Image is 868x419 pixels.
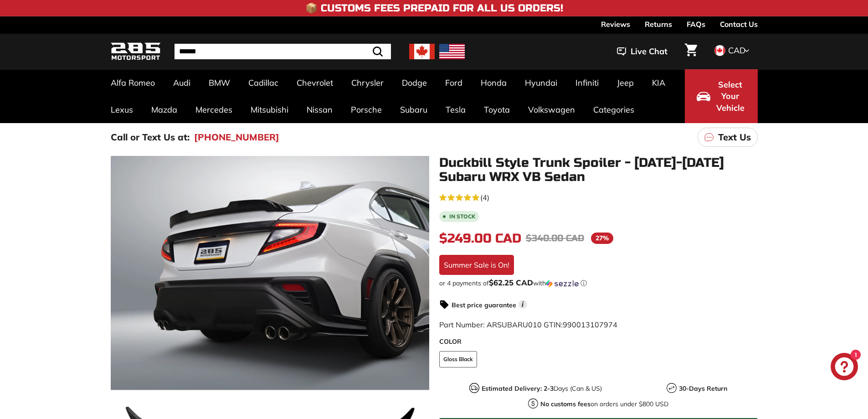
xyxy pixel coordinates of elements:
[102,69,164,96] a: Alfa Romeo
[305,3,563,14] h4: 📦 Customs Fees Prepaid for All US Orders!
[439,320,617,329] span: Part Number: ARSUBARU010 GTIN:
[449,214,475,219] b: In stock
[540,400,591,408] strong: No customs fees
[239,69,288,96] a: Cadillac
[605,40,679,63] button: Live Chat
[516,69,566,96] a: Hyundai
[164,69,200,96] a: Audi
[828,353,861,383] inbox-online-store-chat: Shopify online store chat
[439,337,758,347] label: COLOR
[436,69,472,96] a: Ford
[175,44,391,59] input: Search
[111,130,190,144] p: Call or Text Us at:
[142,96,186,123] a: Mazda
[439,231,521,246] span: $249.00 CAD
[645,16,672,32] a: Returns
[566,69,608,96] a: Infiniti
[475,96,519,123] a: Toyota
[480,192,489,203] span: (4)
[608,69,643,96] a: Jeep
[584,96,643,123] a: Categories
[489,278,533,287] span: $62.25 CAD
[452,301,516,309] strong: Best price guarantee
[482,384,554,393] strong: Estimated Delivery: 2-3
[591,233,613,244] span: 27%
[439,156,758,184] h1: Duckbill Style Trunk Spoiler - [DATE]-[DATE] Subaru WRX VB Sedan
[200,69,239,96] a: BMW
[718,130,751,144] p: Text Us
[685,69,758,123] button: Select Your Vehicle
[241,96,298,123] a: Mitsubishi
[111,41,161,62] img: Logo_285_Motorsport_areodynamics_components
[298,96,342,123] a: Nissan
[679,384,727,393] strong: 30-Days Return
[526,233,584,244] span: $340.00 CAD
[715,79,746,114] span: Select Your Vehicle
[391,96,437,123] a: Subaru
[342,69,393,96] a: Chrysler
[186,96,241,123] a: Mercedes
[546,279,579,288] img: Sezzle
[439,279,758,288] div: or 4 payments of$62.25 CADwithSezzle Click to learn more about Sezzle
[519,96,584,123] a: Volkswagen
[540,399,668,409] p: on orders under $800 USD
[437,96,475,123] a: Tesla
[439,279,758,288] div: or 4 payments of with
[687,16,705,32] a: FAQs
[439,255,514,275] div: Summer Sale is On!
[643,69,674,96] a: KIA
[393,69,436,96] a: Dodge
[601,16,630,32] a: Reviews
[519,300,527,309] span: i
[698,128,758,147] a: Text Us
[720,16,758,32] a: Contact Us
[439,191,758,203] a: 5.0 rating (4 votes)
[482,384,602,393] p: Days (Can & US)
[342,96,391,123] a: Porsche
[472,69,516,96] a: Honda
[194,130,279,144] a: [PHONE_NUMBER]
[631,46,668,57] span: Live Chat
[728,45,745,56] span: CAD
[679,36,703,67] a: Cart
[288,69,342,96] a: Chevrolet
[102,96,142,123] a: Lexus
[563,320,617,329] span: 990013107974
